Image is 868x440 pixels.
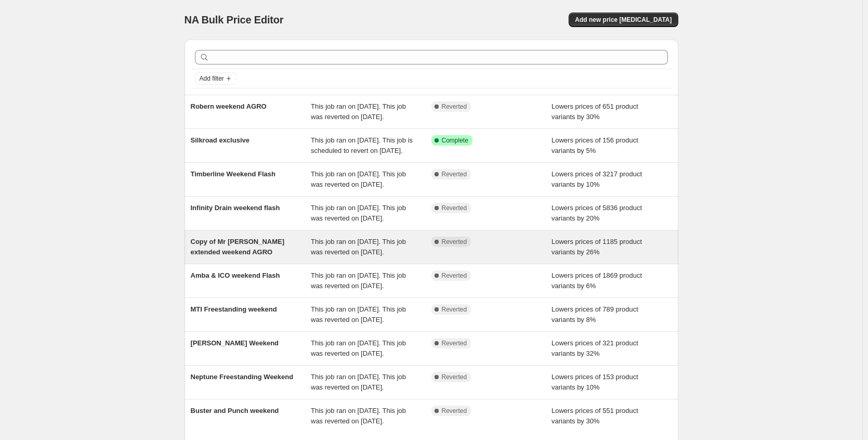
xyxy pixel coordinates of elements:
span: Reverted [442,271,467,280]
span: This job ran on [DATE]. This job was reverted on [DATE]. [311,373,406,391]
span: Lowers prices of 153 product variants by 10% [551,373,638,391]
span: Lowers prices of 156 product variants by 5% [551,136,638,154]
span: This job ran on [DATE]. This job was reverted on [DATE]. [311,170,406,188]
span: This job ran on [DATE]. This job was reverted on [DATE]. [311,204,406,222]
span: Reverted [442,373,467,381]
span: Silkroad exclusive [191,136,249,144]
button: Add new price [MEDICAL_DATA] [569,12,678,27]
span: This job ran on [DATE]. This job was reverted on [DATE]. [311,339,406,357]
span: Lowers prices of 321 product variants by 32% [551,339,638,357]
span: This job ran on [DATE]. This job was reverted on [DATE]. [311,238,406,256]
span: Reverted [442,305,467,314]
span: Reverted [442,170,467,178]
span: Robern weekend AGRO [191,102,267,110]
span: Copy of Mr [PERSON_NAME] extended weekend AGRO [191,238,285,256]
span: Add new price [MEDICAL_DATA] [575,16,672,24]
span: Lowers prices of 651 product variants by 30% [551,102,638,121]
span: This job ran on [DATE]. This job was reverted on [DATE]. [311,407,406,425]
span: Reverted [442,102,467,111]
span: This job ran on [DATE]. This job is scheduled to revert on [DATE]. [311,136,413,154]
span: Amba & ICO weekend Flash [191,271,280,279]
span: [PERSON_NAME] Weekend [191,339,279,347]
span: Reverted [442,339,467,347]
span: Lowers prices of 1185 product variants by 26% [551,238,642,256]
span: Lowers prices of 789 product variants by 8% [551,305,638,323]
span: This job ran on [DATE]. This job was reverted on [DATE]. [311,102,406,121]
span: Reverted [442,407,467,415]
span: Buster and Punch weekend [191,407,279,415]
button: Add filter [195,72,236,85]
span: Lowers prices of 5836 product variants by 20% [551,204,642,222]
span: Lowers prices of 1869 product variants by 6% [551,271,642,290]
span: Complete [442,136,468,145]
span: Reverted [442,204,467,212]
span: Lowers prices of 551 product variants by 30% [551,407,638,425]
span: Add filter [200,74,224,83]
span: Infinity Drain weekend flash [191,204,280,212]
span: This job ran on [DATE]. This job was reverted on [DATE]. [311,305,406,323]
span: MTI Freestanding weekend [191,305,277,313]
span: Timberline Weekend Flash [191,170,276,178]
span: Lowers prices of 3217 product variants by 10% [551,170,642,188]
span: Reverted [442,238,467,246]
span: This job ran on [DATE]. This job was reverted on [DATE]. [311,271,406,290]
span: NA Bulk Price Editor [185,14,284,25]
span: Neptune Freestanding Weekend [191,373,294,381]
